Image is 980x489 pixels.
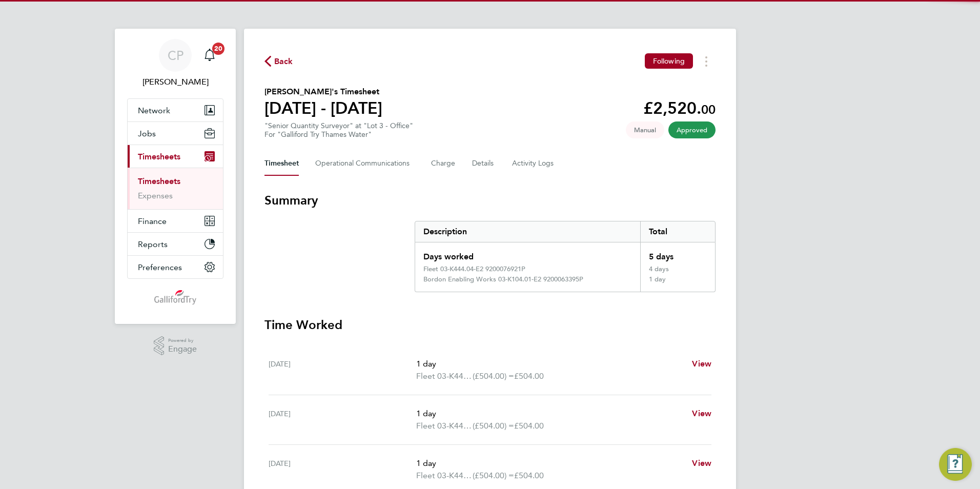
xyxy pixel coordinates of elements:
[264,55,293,68] button: Back
[423,265,525,273] div: Fleet 03-K444.04-E2 9200076921P
[127,289,223,305] a: Go to home page
[199,39,220,72] a: 20
[138,129,156,138] span: Jobs
[128,145,223,168] button: Timesheets
[692,457,711,470] a: View
[128,168,223,209] div: Timesheets
[138,216,167,226] span: Finance
[416,407,684,420] p: 1 day
[264,151,299,176] button: Timesheet
[269,457,416,482] div: [DATE]
[154,289,197,305] img: gallifordtry-logo-retina.png
[264,317,716,333] h3: Time Worked
[472,151,496,176] button: Details
[415,242,640,265] div: Days worked
[692,458,711,468] span: View
[264,86,382,98] h2: [PERSON_NAME]'s Timesheet
[512,151,555,176] button: Activity Logs
[128,122,223,145] button: Jobs
[640,221,715,242] div: Total
[138,239,168,249] span: Reports
[168,336,197,345] span: Powered by
[168,345,197,354] span: Engage
[423,275,583,283] div: Bordon Enabling Works 03-K104.01-E2 9200063395P
[115,29,236,324] nav: Main navigation
[416,420,473,432] span: Fleet 03-K444.04-E2 9200076921P
[416,358,684,370] p: 1 day
[668,121,716,138] span: This timesheet has been approved.
[473,471,514,480] span: (£504.00) =
[127,76,223,88] span: Caroline Parkes
[416,457,684,470] p: 1 day
[645,53,693,69] button: Following
[692,409,711,418] span: View
[416,470,473,482] span: Fleet 03-K444.04-E2 9200076921P
[274,55,293,68] span: Back
[168,49,183,62] span: CP
[269,358,416,382] div: [DATE]
[431,151,456,176] button: Charge
[473,371,514,381] span: (£504.00) =
[640,265,715,275] div: 4 days
[643,98,716,118] app-decimal: £2,520.
[269,407,416,432] div: [DATE]
[701,102,716,117] span: 00
[692,359,711,369] span: View
[640,242,715,265] div: 5 days
[640,275,715,292] div: 1 day
[264,98,382,118] h1: [DATE] - [DATE]
[264,130,413,139] div: For "Galliford Try Thames Water"
[138,152,180,161] span: Timesheets
[264,121,413,139] div: "Senior Quantity Surveyor" at "Lot 3 - Office"
[415,221,640,242] div: Description
[154,336,197,356] a: Powered byEngage
[626,121,664,138] span: This timesheet was manually created.
[653,56,685,66] span: Following
[692,407,711,420] a: View
[138,176,180,186] a: Timesheets
[416,370,473,382] span: Fleet 03-K444.04-E2 9200076921P
[315,151,415,176] button: Operational Communications
[514,371,544,381] span: £504.00
[212,43,224,55] span: 20
[697,53,716,69] button: Timesheets Menu
[692,358,711,370] a: View
[128,99,223,121] button: Network
[128,233,223,255] button: Reports
[127,39,223,88] a: CP[PERSON_NAME]
[138,262,182,272] span: Preferences
[514,421,544,431] span: £504.00
[415,221,716,292] div: Summary
[939,448,972,481] button: Engage Resource Center
[473,421,514,431] span: (£504.00) =
[514,471,544,480] span: £504.00
[128,256,223,278] button: Preferences
[128,210,223,232] button: Finance
[138,191,173,200] a: Expenses
[138,106,170,115] span: Network
[264,192,716,209] h3: Summary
